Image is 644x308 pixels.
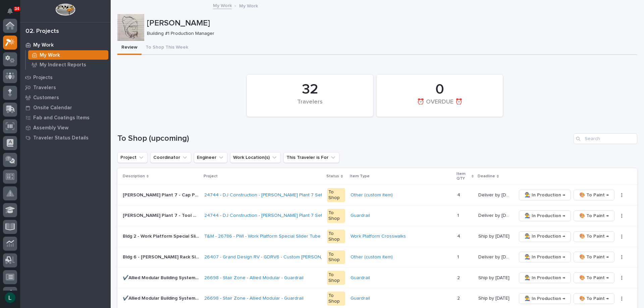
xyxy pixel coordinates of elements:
[327,230,345,244] div: To Shop
[519,252,571,262] button: 👨‍🏭 In Production →
[3,4,17,18] button: Notifications
[33,85,56,91] p: Travelers
[525,232,565,240] span: 👨‍🏭 In Production →
[123,274,200,281] p: ✔️Allied Modular Building Systems - Guardrail 1
[123,253,200,260] p: Bldg 6 - Lino Rack Slide Out Floors Revised
[525,295,565,303] span: 👨‍🏭 In Production →
[519,190,571,200] button: 👨‍🏭 In Production →
[525,212,565,220] span: 👨‍🏭 In Production →
[327,250,345,264] div: To Shop
[457,191,462,198] p: 4
[33,75,53,81] p: Projects
[351,254,393,260] a: Other (custom item)
[150,152,191,163] button: Coordinator
[239,2,258,9] p: My Work
[478,253,512,260] p: Deliver by 8/29/25
[258,99,362,113] div: Travelers
[351,296,370,301] a: Guardrail
[147,18,635,28] p: [PERSON_NAME]
[123,211,200,219] p: [PERSON_NAME] Plant 7 - Tool Crib AC Guard
[574,252,614,262] button: 🎨 To Paint →
[327,209,345,223] div: To Shop
[142,41,192,55] button: To Shop This Week
[15,6,19,11] p: 34
[351,234,406,239] a: Work Platform Crosswalks
[194,152,227,163] button: Engineer
[327,271,345,285] div: To Shop
[574,210,614,221] button: 🎨 To Paint →
[525,253,565,261] span: 👨‍🏭 In Production →
[40,62,86,68] p: My Indirect Reports
[20,133,111,143] a: Traveler Status Details
[478,191,512,198] p: Deliver by 8/21/25
[3,291,17,305] button: users-avatar
[525,274,565,282] span: 👨‍🏭 In Production →
[117,205,637,226] tr: [PERSON_NAME] Plant 7 - Tool Crib AC Guard[PERSON_NAME] Plant 7 - Tool Crib AC Guard 24744 - DJ C...
[574,190,614,200] button: 🎨 To Paint →
[326,173,339,180] p: Status
[33,135,89,141] p: Traveler Status Details
[33,115,90,121] p: Fab and Coatings Items
[478,232,511,239] p: Ship by [DATE]
[123,294,200,301] p: ✔️Allied Modular Building Systems - Guardrail 2
[123,191,200,198] p: Brinkley Plant 7 - Cap Plate and Gate Cover
[457,294,461,301] p: 2
[20,113,111,123] a: Fab and Coatings Items
[350,173,370,180] p: Item Type
[525,191,565,199] span: 👨‍🏭 In Production →
[388,81,491,98] div: 0
[230,152,281,163] button: Work Location(s)
[33,105,72,111] p: Onsite Calendar
[519,272,571,283] button: 👨‍🏭 In Production →
[574,293,614,304] button: 🎨 To Paint →
[478,294,511,301] p: Ship by [DATE]
[204,254,385,260] a: 26407 - Grand Design RV - GDRV6 - Custom [PERSON_NAME] Rack (Slide Out Rolls)
[117,267,637,288] tr: ✔️Allied Modular Building Systems - Guardrail 1✔️Allied Modular Building Systems - Guardrail 1 26...
[478,211,512,219] p: Deliver by 8/21/25
[147,31,632,37] p: Building #1 Production Manager
[478,173,495,180] p: Deadline
[574,231,614,242] button: 🎨 To Paint →
[351,213,370,219] a: Guardrail
[204,234,426,239] a: T&M - 26786 - PWI - Work Platform Special Slider Tube (See [PERSON_NAME] 6 - 23821 - it is 8' 8" ...
[351,192,393,198] a: Other (custom item)
[117,41,142,55] button: Review
[20,103,111,113] a: Onsite Calendar
[258,81,362,98] div: 32
[40,52,60,58] p: My Work
[117,247,637,267] tr: Bldg 6 - [PERSON_NAME] Rack Slide Out Floors RevisedBldg 6 - [PERSON_NAME] Rack Slide Out Floors ...
[25,28,59,35] div: 02. Projects
[574,133,637,144] input: Search
[117,226,637,247] tr: Bldg 2 - Work Platform Special Slider Tube (See [PERSON_NAME] 6 - 23821 - it is 8' 8" Long)Bldg 2...
[519,231,571,242] button: 👨‍🏭 In Production →
[213,1,232,9] a: My Work
[327,292,345,306] div: To Shop
[204,173,218,180] p: Project
[351,275,370,281] a: Guardrail
[457,253,460,260] p: 1
[8,8,17,19] div: Notifications34
[457,170,470,183] p: Item QTY
[26,50,111,60] a: My Work
[574,272,614,283] button: 🎨 To Paint →
[20,72,111,82] a: Projects
[478,274,511,281] p: Ship by [DATE]
[457,211,460,219] p: 1
[579,295,609,303] span: 🎨 To Paint →
[204,192,328,198] a: 24744 - DJ Construction - [PERSON_NAME] Plant 7 Setup
[204,296,304,301] a: 26698 - Stair Zone - Allied Modular - Guardrail
[117,134,571,143] h1: To Shop (upcoming)
[579,274,609,282] span: 🎨 To Paint →
[579,191,609,199] span: 🎨 To Paint →
[20,123,111,133] a: Assembly View
[123,173,145,180] p: Description
[204,213,328,219] a: 24744 - DJ Construction - [PERSON_NAME] Plant 7 Setup
[283,152,339,163] button: This Traveler is For
[327,188,345,202] div: To Shop
[20,93,111,103] a: Customers
[33,42,54,48] p: My Work
[117,152,148,163] button: Project
[117,185,637,205] tr: [PERSON_NAME] Plant 7 - Cap Plate and Gate Cover[PERSON_NAME] Plant 7 - Cap Plate and Gate Cover ...
[579,212,609,220] span: 🎨 To Paint →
